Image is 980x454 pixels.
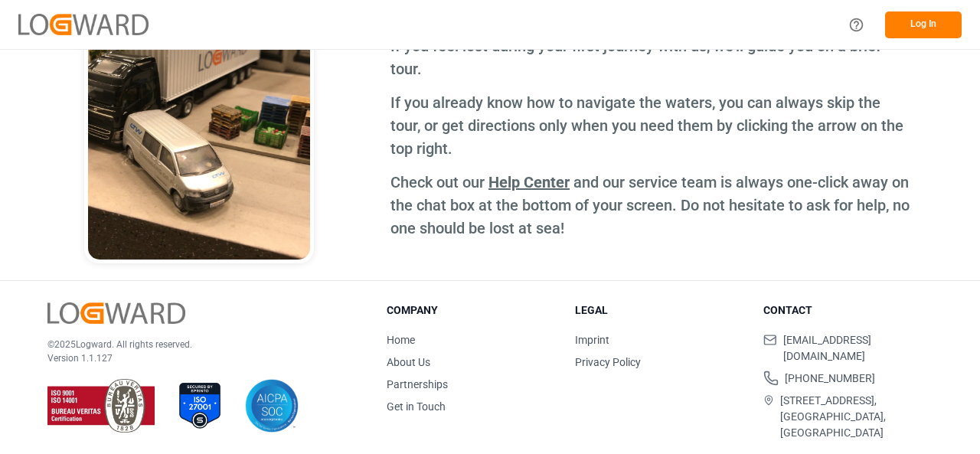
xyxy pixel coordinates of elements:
[387,334,415,346] a: Home
[173,379,227,433] img: ISO 27001 Certification
[47,338,348,351] p: © 2025 Logward. All rights reserved.
[390,91,911,160] p: If you already know how to navigate the waters, you can always skip the tour, or get directions o...
[885,11,962,38] button: Log In
[763,302,933,318] h3: Contact
[488,173,570,191] a: Help Center
[785,371,875,387] span: [PHONE_NUMBER]
[575,334,609,346] a: Imprint
[575,302,744,318] h3: Legal
[783,332,933,364] span: [EMAIL_ADDRESS][DOMAIN_NAME]
[387,302,556,318] h3: Company
[387,400,446,413] a: Get in Touch
[387,356,430,368] a: About Us
[575,356,641,368] a: Privacy Policy
[47,302,185,325] img: Logward Logo
[780,393,933,441] span: [STREET_ADDRESS], [GEOGRAPHIC_DATA], [GEOGRAPHIC_DATA]
[390,171,911,240] p: Check out our and our service team is always one-click away on the chat box at the bottom of your...
[390,34,911,80] p: If you feel lost during your first journey with us, we’ll guide you on a brief tour.
[839,8,874,42] button: Help Center
[245,379,299,433] img: AICPA SOC
[47,379,155,433] img: ISO 9001 & ISO 14001 Certification
[387,378,448,390] a: Partnerships
[47,351,348,365] p: Version 1.1.127
[18,14,149,34] img: Logward_new_orange.png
